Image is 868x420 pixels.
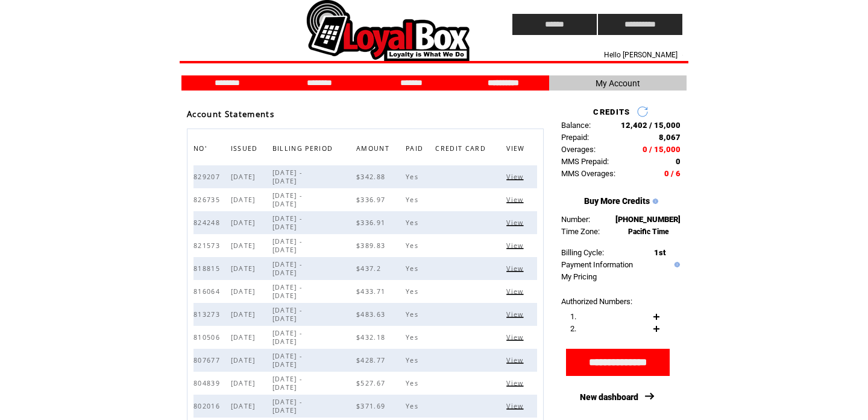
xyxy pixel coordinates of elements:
span: PAID [406,141,426,159]
span: [DATE] - [DATE] [272,237,303,254]
span: 804839 [193,379,223,387]
span: My Account [596,78,640,88]
span: Time Zone: [561,227,600,236]
span: Click to view this bill [506,379,526,387]
span: 826735 [193,196,223,204]
span: Yes [406,287,421,296]
span: Click to view this bill [506,241,526,250]
span: Authorized Numbers: [561,297,632,306]
span: [DATE] - [DATE] [272,306,303,323]
span: CREDITS [593,107,630,116]
span: [DATE] [231,310,259,319]
span: 810506 [193,333,223,342]
span: [DATE] [231,264,259,273]
span: $437.2 [356,264,384,273]
span: $336.97 [356,196,388,204]
span: Number: [561,215,590,224]
span: Click to view this bill [506,264,526,273]
span: [DATE] [231,356,259,364]
a: View [506,196,526,203]
span: Yes [406,196,421,204]
span: [DATE] [231,287,259,296]
span: Click to view this bill [506,356,526,364]
span: [DATE] [231,173,259,181]
span: 1st [654,248,665,257]
span: 824248 [193,218,223,227]
span: Billing Cycle: [561,248,604,257]
span: ISSUED [231,141,261,159]
span: $342.88 [356,173,388,181]
span: 802016 [193,402,223,410]
span: AMOUNT [356,141,392,159]
a: View [506,310,526,317]
span: [DATE] - [DATE] [272,191,303,208]
a: View [506,173,526,180]
a: PAID [406,144,426,151]
span: 813273 [193,310,223,319]
span: Click to view this bill [506,196,526,204]
span: [DATE] - [DATE] [272,398,303,415]
span: Yes [406,379,421,387]
span: [DATE] [231,196,259,204]
a: New dashboard [580,392,638,402]
a: View [506,379,526,386]
span: [DATE] - [DATE] [272,375,303,392]
span: 12,402 / 15,000 [621,121,681,130]
span: 0 / 15,000 [643,145,681,154]
span: Click to view this bill [506,287,526,296]
span: [DATE] - [DATE] [272,352,303,369]
span: 829207 [193,173,223,181]
span: $432.18 [356,333,388,342]
span: [DATE] [231,218,259,227]
span: 0 / 6 [664,169,681,178]
span: [DATE] - [DATE] [272,214,303,231]
span: Click to view this bill [506,218,526,227]
span: 818815 [193,264,223,273]
img: help.gif [650,199,658,204]
span: Click to view this bill [506,173,526,181]
a: NO' [193,144,210,151]
span: $428.77 [356,356,388,364]
span: Overages: [561,145,596,154]
span: MMS Overages: [561,169,615,178]
a: View [506,241,526,249]
a: Buy More Credits [584,196,650,206]
a: Payment Information [561,260,633,269]
a: View [506,333,526,340]
span: $371.69 [356,402,388,410]
span: 2. [570,324,576,333]
span: Click to view this bill [506,310,526,319]
span: [DATE] - [DATE] [272,260,303,277]
span: [DATE] - [DATE] [272,168,303,185]
span: Yes [406,402,421,410]
span: Yes [406,310,421,319]
span: Yes [406,173,421,181]
span: MMS Prepaid: [561,157,609,166]
a: View [506,356,526,363]
span: Click to view this bill [506,402,526,410]
span: [DATE] [231,241,259,250]
span: 816064 [193,287,223,296]
span: 0 [676,157,681,166]
span: $389.83 [356,241,388,250]
span: [DATE] - [DATE] [272,329,303,346]
span: Yes [406,241,421,250]
span: Yes [406,218,421,227]
span: [DATE] [231,402,259,410]
a: View [506,218,526,226]
span: CREDIT CARD [435,141,489,159]
span: [DATE] [231,333,259,342]
span: Prepaid: [561,133,589,142]
span: VIEW [506,141,527,159]
span: $433.71 [356,287,388,296]
span: Yes [406,264,421,273]
a: View [506,264,526,272]
span: 1. [570,312,576,321]
span: Pacific Time [628,227,669,236]
a: View [506,402,526,409]
span: $483.63 [356,310,388,319]
span: Yes [406,356,421,364]
span: [DATE] - [DATE] [272,283,303,300]
span: [DATE] [231,379,259,387]
span: Yes [406,333,421,342]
